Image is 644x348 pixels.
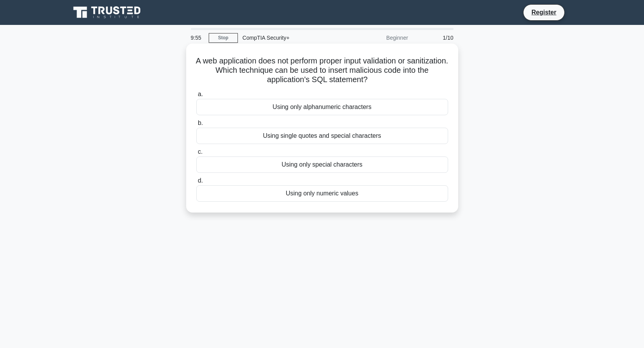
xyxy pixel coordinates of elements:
[196,185,448,202] div: Using only numeric values
[198,148,202,155] span: c.
[345,30,413,46] div: Beginner
[198,91,203,97] span: a.
[238,30,345,46] div: CompTIA Security+
[196,99,448,115] div: Using only alphanumeric characters
[198,177,203,184] span: d.
[196,156,448,173] div: Using only special characters
[209,33,238,43] a: Stop
[413,30,458,46] div: 1/10
[198,120,203,126] span: b.
[196,128,448,144] div: Using single quotes and special characters
[527,7,561,17] a: Register
[195,56,449,85] h5: A web application does not perform proper input validation or sanitization. Which technique can b...
[186,30,209,46] div: 9:55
